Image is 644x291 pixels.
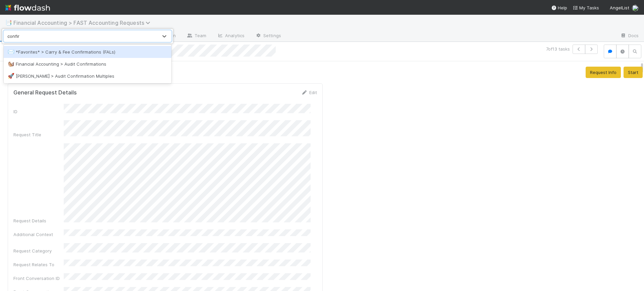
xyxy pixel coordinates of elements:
[8,73,14,79] span: 🚀
[8,49,14,55] span: ✉️
[8,61,167,67] div: Financial Accounting > Audit Confirmations
[8,73,167,79] div: [PERSON_NAME] > Audit Confirmation Multiples
[8,49,167,55] div: *Favorites* > Carry & Fee Confirmations (FALs)
[8,61,14,67] span: 🐿️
